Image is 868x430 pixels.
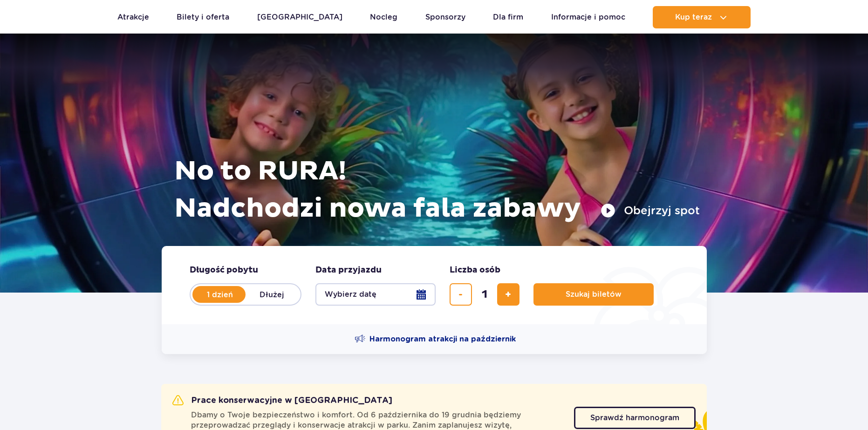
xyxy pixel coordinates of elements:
a: Informacje i pomoc [551,6,625,28]
form: Planowanie wizyty w Park of Poland [162,246,707,324]
h2: Prace konserwacyjne w [GEOGRAPHIC_DATA] [172,395,392,406]
a: Atrakcje [117,6,149,28]
h1: No to RURA! Nadchodzi nowa fala zabawy [174,153,700,227]
label: 1 dzień [193,285,246,304]
a: Sponsorzy [425,6,465,28]
span: Kup teraz [675,13,712,21]
a: Bilety i oferta [177,6,229,28]
span: Sprawdź harmonogram [590,414,679,422]
a: [GEOGRAPHIC_DATA] [257,6,342,28]
span: Data przyjazdu [315,265,382,276]
label: Dłużej [246,285,299,304]
button: usuń bilet [450,283,472,306]
span: Liczba osób [450,265,500,276]
a: Harmonogram atrakcji na październik [355,334,516,345]
button: Obejrzyj spot [601,203,700,218]
input: liczba biletów [473,283,496,306]
button: Szukaj biletów [533,283,654,306]
span: Długość pobytu [190,265,258,276]
span: Harmonogram atrakcji na październik [369,334,516,344]
span: Szukaj biletów [566,290,622,299]
a: Sprawdź harmonogram [574,407,696,429]
button: dodaj bilet [497,283,519,306]
button: Kup teraz [653,6,751,28]
button: Wybierz datę [315,283,436,306]
a: Dla firm [493,6,523,28]
a: Nocleg [370,6,397,28]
